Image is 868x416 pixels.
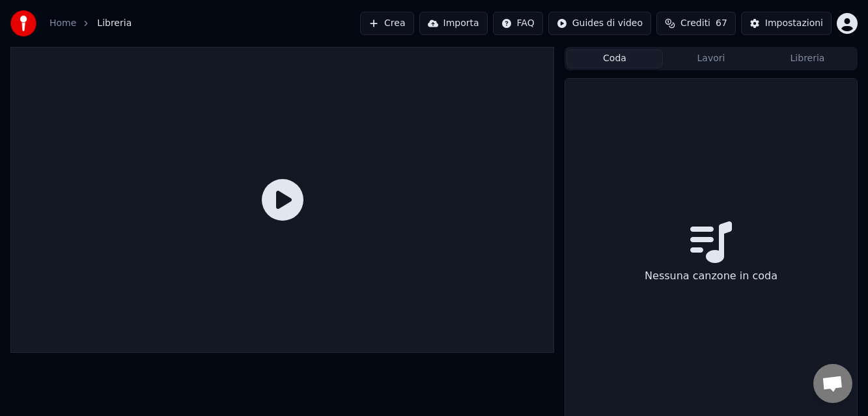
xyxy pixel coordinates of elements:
[663,49,759,68] button: Lavori
[97,17,132,30] span: Libreria
[360,12,413,35] button: Crea
[656,12,736,35] button: Crediti67
[716,17,727,30] span: 67
[765,17,823,30] div: Impostazioni
[567,49,663,68] button: Coda
[49,17,76,30] a: Home
[493,12,543,35] button: FAQ
[10,10,36,36] img: youka
[759,49,856,68] button: Libreria
[49,17,132,30] nav: breadcrumb
[639,263,783,289] div: Nessuna canzone in coda
[680,17,710,30] span: Crediti
[813,364,852,403] div: Aprire la chat
[741,12,832,35] button: Impostazioni
[548,12,651,35] button: Guides di video
[419,12,488,35] button: Importa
